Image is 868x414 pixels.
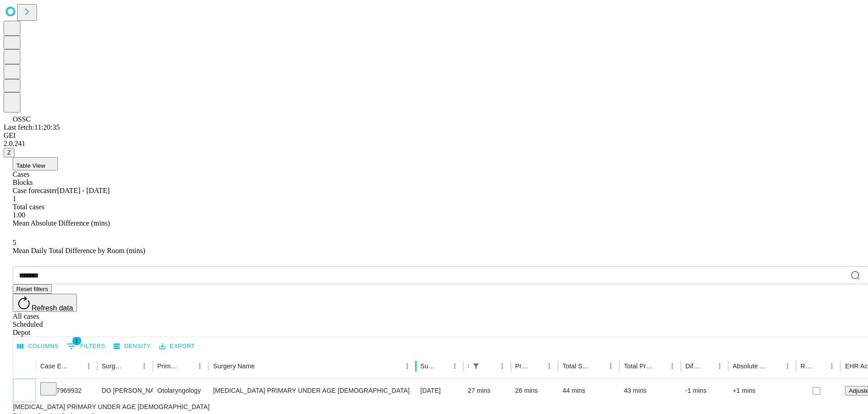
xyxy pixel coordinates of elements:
span: Table View [16,162,45,169]
button: Sort [769,360,781,372]
span: 1 [72,336,81,345]
button: Menu [713,360,726,372]
button: Sort [701,360,713,372]
span: 1.00 [13,211,25,219]
div: DO [PERSON_NAME] [PERSON_NAME] Do [102,379,148,402]
span: Total cases [13,203,44,211]
button: Menu [496,360,509,372]
div: 7969932 [40,379,93,402]
button: Sort [592,360,604,372]
div: Difference [685,362,700,370]
button: Collapse [18,384,31,398]
button: Sort [653,360,666,372]
div: 27 mins [468,379,506,402]
span: Mean Daily Total Difference by Room (mins) [13,247,145,254]
div: Scheduled In Room Duration [468,362,469,370]
div: [DATE] [420,379,459,402]
div: 26 mins [515,379,554,402]
button: Menu [826,360,838,372]
button: Menu [666,360,679,372]
button: Sort [530,360,543,372]
span: 1 [13,195,16,202]
div: Resolved in EHR [801,362,812,370]
span: 5 [13,239,16,246]
button: Show filters [65,339,108,353]
span: OSSC [13,115,31,123]
button: Menu [82,360,95,372]
div: Surgeon Name [102,362,124,370]
button: Sort [256,360,269,372]
div: 1 active filter [470,360,482,372]
div: Surgery Name [213,362,255,370]
div: 44 mins [562,379,615,402]
button: Menu [604,360,617,372]
button: Z [4,148,14,157]
div: Otolaryngology [157,379,204,402]
button: Density [111,339,153,353]
div: -1 mins [685,379,724,402]
button: Refresh data [13,294,77,312]
span: Case forecaster [13,187,57,194]
div: Absolute Difference [733,362,768,370]
button: Show filters [470,360,482,372]
button: Menu [448,360,461,372]
button: Reset filters [13,284,52,294]
div: Total Scheduled Duration [562,362,591,370]
button: Table View [13,157,58,170]
button: Sort [70,360,82,372]
span: Reset filters [16,286,48,292]
div: 2.0.241 [4,140,864,148]
button: Sort [436,360,448,372]
div: 43 mins [624,379,676,402]
button: Export [157,339,197,353]
div: +1 mins [733,379,792,402]
div: Surgery Date [420,362,435,370]
span: Last fetch: 11:20:35 [4,123,60,131]
span: [DATE] - [DATE] [57,187,109,194]
button: Sort [483,360,496,372]
span: [MEDICAL_DATA] PRIMARY UNDER AGE [DEMOGRAPHIC_DATA] [13,403,210,410]
div: Case Epic Id [40,362,69,370]
span: Z [7,149,11,156]
div: Primary Service [157,362,180,370]
div: Predicted In Room Duration [515,362,530,370]
div: Total Predicted Duration [624,362,652,370]
span: Refresh data [32,304,73,312]
button: Menu [138,360,151,372]
button: Menu [193,360,206,372]
button: Select columns [15,339,61,353]
button: Sort [125,360,138,372]
button: Sort [813,360,826,372]
button: Menu [543,360,556,372]
button: Sort [181,360,193,372]
button: Menu [401,360,414,372]
div: GEI [4,132,864,140]
span: Mean Absolute Difference (mins) [13,219,110,227]
div: [MEDICAL_DATA] PRIMARY UNDER AGE [DEMOGRAPHIC_DATA] [213,379,411,402]
button: Menu [781,360,794,372]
